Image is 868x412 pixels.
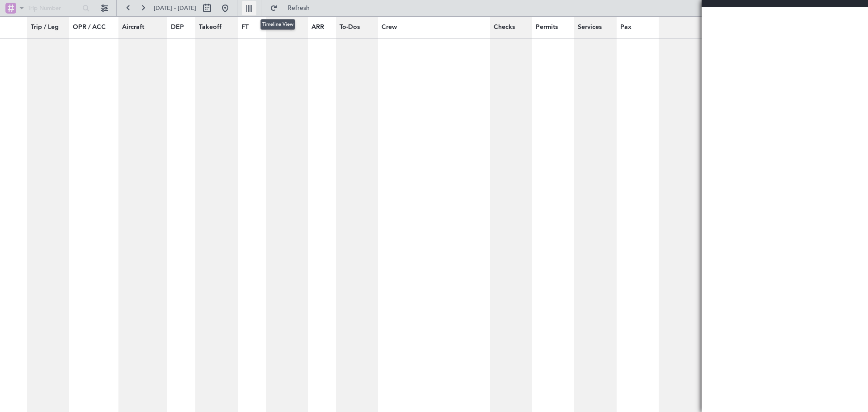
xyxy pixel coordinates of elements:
[266,1,320,15] button: Refresh
[199,23,222,32] span: Takeoff
[578,23,602,32] span: Services
[620,23,632,32] span: Pax
[154,4,196,12] span: [DATE] - [DATE]
[311,23,324,32] span: ARR
[536,23,558,32] span: Permits
[122,23,144,32] span: Aircraft
[73,23,106,32] span: OPR / ACC
[382,23,397,32] span: Crew
[340,23,360,32] span: To-Dos
[260,19,295,30] div: Timeline View
[241,23,249,32] span: FT
[279,5,317,11] span: Refresh
[171,23,184,32] span: DEP
[31,23,59,32] span: Trip / Leg
[494,23,515,32] span: Checks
